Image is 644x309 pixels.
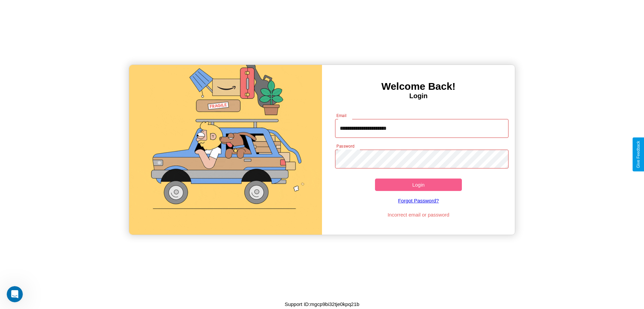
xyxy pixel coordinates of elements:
p: Support ID: mgcp9bi32tje0kpq21b [285,300,360,309]
h3: Welcome Back! [322,81,515,92]
a: Forgot Password? [332,191,505,210]
label: Email [336,113,347,118]
label: Password [336,143,354,149]
div: Give Feedback [636,141,641,168]
p: Incorrect email or password [332,210,505,219]
h4: Login [322,92,515,100]
iframe: Intercom live chat [7,286,23,302]
button: Login [375,179,462,191]
img: gif [129,65,322,235]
